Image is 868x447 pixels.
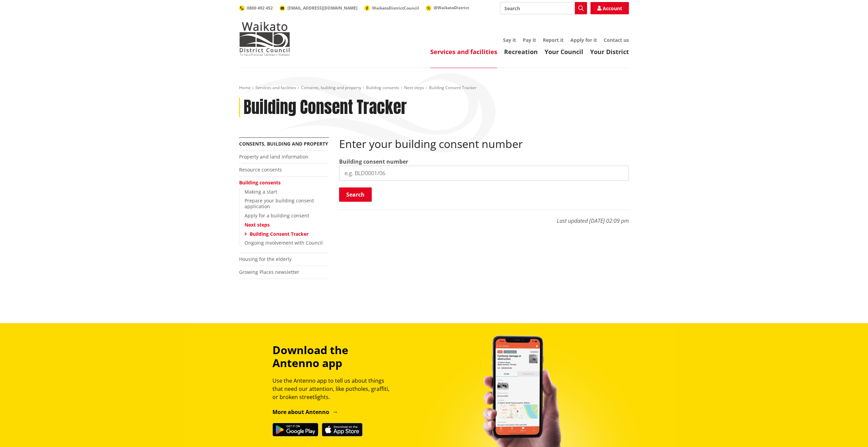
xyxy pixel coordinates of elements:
a: Consents, building and property [301,85,361,90]
a: Contact us [604,37,629,43]
a: Making a start [245,188,277,195]
span: Building Consent Tracker [429,85,477,90]
a: Apply for a building consent [245,212,309,219]
span: @WaikatoDistrict [434,5,469,11]
a: Building consents [366,85,399,90]
a: Pay it [523,37,536,43]
a: Growing Places newsletter [239,269,299,275]
a: Services and facilities [430,48,497,56]
a: Ongoing involvement with Council [245,239,323,246]
a: Report it [543,37,564,43]
span: WaikatoDistrictCouncil [372,5,419,11]
input: Search input [500,2,587,14]
a: Account [590,2,629,14]
a: Building consents [239,179,281,186]
a: Consents, building and property [239,140,328,147]
h2: Enter your building consent number [339,137,629,150]
a: Apply for it [570,37,597,43]
a: Property and land information [239,153,308,160]
p: Use the Antenno app to tell us about things that need our attention, like potholes, graffiti, or ... [272,377,396,401]
a: Housing for the elderly [239,256,291,262]
label: Building consent number [339,158,408,166]
a: Recreation [504,48,538,56]
a: Your District [590,48,629,56]
a: More about Antenno [272,408,338,416]
a: Say it [503,37,516,43]
nav: breadcrumb [239,85,629,91]
input: e.g. BLD0001/06 [339,166,629,181]
a: Resource consents [239,166,282,173]
a: Next steps [245,221,270,228]
img: Waikato District Council - Te Kaunihera aa Takiwaa o Waikato [239,22,290,56]
h1: Building Consent Tracker [244,98,407,117]
a: WaikatoDistrictCouncil [364,5,419,11]
a: 0800 492 452 [239,5,273,11]
h3: Download the Antenno app [272,344,396,370]
span: 0800 492 452 [247,5,273,11]
a: Prepare your building consent application [245,197,314,210]
button: Search [339,187,372,202]
a: @WaikatoDistrict [426,5,469,11]
img: Get it on Google Play [272,423,318,436]
a: Next steps [404,85,424,90]
a: [EMAIL_ADDRESS][DOMAIN_NAME] [280,5,357,11]
img: Download on the App Store [322,423,363,436]
p: Last updated [DATE] 02:09 pm [339,210,629,225]
a: Building Consent Tracker [250,231,308,237]
a: Home [239,85,251,90]
a: Services and facilities [255,85,296,90]
a: Your Council [545,48,583,56]
span: [EMAIL_ADDRESS][DOMAIN_NAME] [287,5,357,11]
